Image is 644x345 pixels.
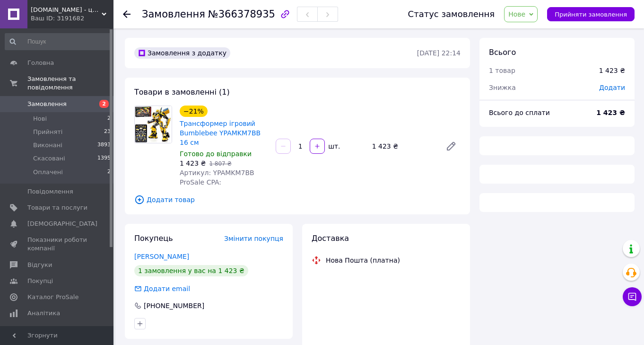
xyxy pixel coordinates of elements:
[599,66,625,75] div: 1 423 ₴
[107,168,111,177] span: 2
[33,168,63,177] span: Оплачені
[623,287,642,306] button: Чат з покупцем
[97,154,111,163] span: 1395
[208,9,275,20] span: №366378935
[31,6,102,14] span: Tehnomagaz.com.ua - це передовий інтернет-магазин, спеціалізуючийся на продажу техніки
[134,265,248,276] div: 1 замовлення у вас на 1 423 ₴
[368,140,438,153] div: 1 423 ₴
[134,47,230,59] div: Замовлення з додатку
[27,293,78,301] span: Каталог ProSale
[417,49,461,57] time: [DATE] 22:14
[99,100,109,108] span: 2
[224,235,283,242] span: Змінити покупця
[555,11,627,18] span: Прийняти замовлення
[27,220,97,228] span: [DEMOGRAPHIC_DATA]
[33,154,65,163] span: Скасовані
[27,187,73,196] span: Повідомлення
[180,150,252,158] span: Готово до відправки
[599,84,625,91] span: Додати
[180,178,221,186] span: ProSale CPA:
[123,9,131,19] div: Повернутися назад
[133,284,191,293] div: Додати email
[33,141,62,150] span: Виконані
[104,128,111,136] span: 23
[180,159,206,167] span: 1 423 ₴
[142,9,205,20] span: Замовлення
[134,253,189,260] a: [PERSON_NAME]
[408,9,495,19] div: Статус замовлення
[97,141,111,150] span: 3893
[489,67,515,74] span: 1 товар
[27,236,87,253] span: Показники роботи компанії
[27,75,113,92] span: Замовлення та повідомлення
[508,10,525,18] span: Нове
[27,309,60,318] span: Аналітика
[27,59,54,67] span: Головна
[27,325,87,342] span: Інструменти веб-майстра та SEO
[180,106,208,117] div: −21%
[180,169,254,177] span: Артикул: YPAMKM7BB
[33,128,62,136] span: Прийняті
[27,203,87,212] span: Товари та послуги
[442,137,461,156] a: Редагувати
[143,284,191,293] div: Додати email
[134,195,461,205] span: Додати товар
[143,301,205,310] div: [PHONE_NUMBER]
[5,33,112,50] input: Пошук
[27,100,67,108] span: Замовлення
[312,234,349,243] span: Доставка
[323,256,402,265] div: Нова Пошта (платна)
[489,48,516,57] span: Всього
[135,106,172,143] img: Трансформер ігровий Bumblebee YPAMKM7BB 16 см
[180,120,261,146] a: Трансформер ігровий Bumblebee YPAMKM7BB 16 см
[596,109,625,116] b: 1 423 ₴
[326,142,341,151] div: шт.
[134,234,173,243] span: Покупець
[107,115,111,123] span: 2
[489,84,516,91] span: Знижка
[209,160,231,167] span: 1 807 ₴
[31,14,113,23] div: Ваш ID: 3191682
[547,7,635,21] button: Прийняти замовлення
[33,115,47,123] span: Нові
[27,261,52,269] span: Відгуки
[134,88,230,97] span: Товари в замовленні (1)
[489,109,550,116] span: Всього до сплати
[27,277,53,285] span: Покупці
